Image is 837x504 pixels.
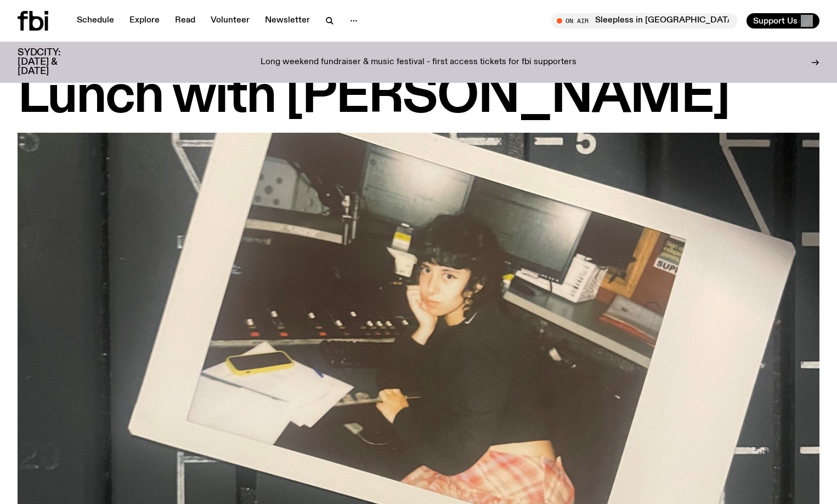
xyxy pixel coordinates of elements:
[18,72,819,122] h1: Lunch with [PERSON_NAME]
[18,48,88,76] h3: SYDCITY: [DATE] & [DATE]
[551,13,738,29] button: On AirSleepless in [GEOGRAPHIC_DATA]
[70,13,121,29] a: Schedule
[168,13,202,29] a: Read
[746,13,819,29] button: Support Us
[753,16,798,26] span: Support Us
[258,13,316,29] a: Newsletter
[261,58,576,67] p: Long weekend fundraiser & music festival - first access tickets for fbi supporters
[123,13,166,29] a: Explore
[204,13,256,29] a: Volunteer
